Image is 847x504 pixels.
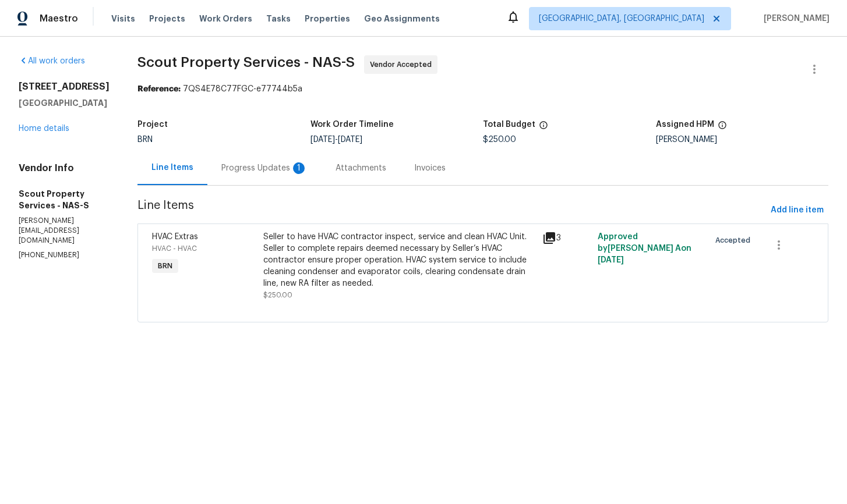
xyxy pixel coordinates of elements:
[305,13,350,24] span: Properties
[715,235,755,246] span: Accepted
[19,188,110,211] h5: Scout Property Services - NAS-S
[483,136,516,144] span: $250.00
[151,162,193,173] div: Line Items
[263,292,292,299] span: $250.00
[19,81,110,93] h2: [STREET_ADDRESS]
[137,200,766,221] span: Line Items
[137,83,828,95] div: 7QS4E78C77FGC-e77744b5a
[137,55,355,69] span: Scout Property Services - NAS-S
[221,162,308,174] div: Progress Updates
[336,162,386,174] div: Attachments
[766,200,828,221] button: Add line item
[137,120,168,129] h5: Project
[263,231,535,289] div: Seller to have HVAC contractor inspect, service and clean HVAC Unit. Seller to complete repairs d...
[293,162,305,174] div: 1
[539,13,704,24] span: [GEOGRAPHIC_DATA], [GEOGRAPHIC_DATA]
[771,203,824,218] span: Add line item
[19,125,69,133] a: Home details
[199,13,252,24] span: Work Orders
[483,120,535,129] h5: Total Budget
[152,245,197,252] span: HVAC - HVAC
[598,233,691,264] span: Approved by [PERSON_NAME] A on
[152,233,198,241] span: HVAC Extras
[414,162,446,174] div: Invoices
[364,13,440,24] span: Geo Assignments
[656,136,829,144] div: [PERSON_NAME]
[149,13,185,24] span: Projects
[310,136,362,144] span: -
[310,120,394,129] h5: Work Order Timeline
[19,250,110,260] p: [PHONE_NUMBER]
[370,59,436,70] span: Vendor Accepted
[539,120,548,136] span: The total cost of line items that have been proposed by Opendoor. This sum includes line items th...
[266,15,291,23] span: Tasks
[598,256,624,264] span: [DATE]
[137,85,181,93] b: Reference:
[111,13,135,24] span: Visits
[542,231,591,245] div: 3
[19,162,110,174] h4: Vendor Info
[153,260,177,272] span: BRN
[759,13,830,24] span: [PERSON_NAME]
[19,216,110,246] p: [PERSON_NAME][EMAIL_ADDRESS][DOMAIN_NAME]
[137,136,153,144] span: BRN
[40,13,78,24] span: Maestro
[19,97,110,109] h5: [GEOGRAPHIC_DATA]
[310,136,335,144] span: [DATE]
[338,136,362,144] span: [DATE]
[656,120,714,129] h5: Assigned HPM
[718,120,727,136] span: The hpm assigned to this work order.
[19,57,85,65] a: All work orders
